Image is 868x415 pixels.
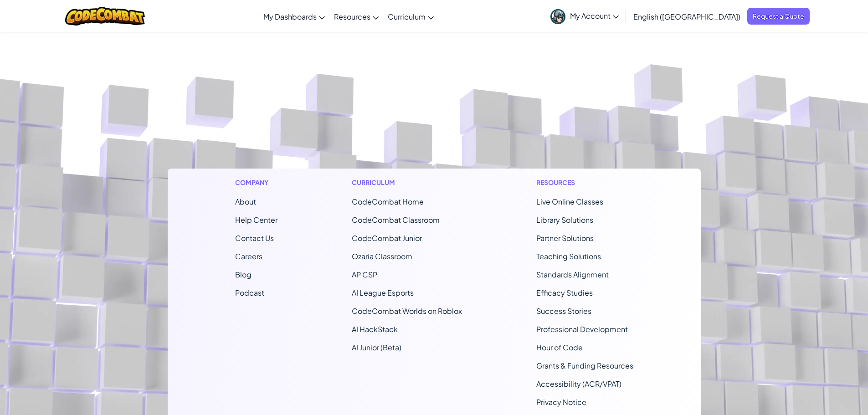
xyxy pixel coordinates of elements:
a: AI League Esports [352,288,414,297]
a: Partner Solutions [536,233,594,243]
a: Request a Quote [747,8,810,25]
a: Professional Development [536,324,628,334]
a: Accessibility (ACR/VPAT) [536,379,621,389]
span: My Dashboards [263,12,317,21]
a: English ([GEOGRAPHIC_DATA]) [629,4,745,29]
span: CodeCombat Home [352,197,424,206]
a: CodeCombat Classroom [352,215,440,225]
a: Ozaria Classroom [352,251,412,261]
a: CodeCombat Worlds on Roblox [352,306,462,316]
a: My Dashboards [259,4,329,29]
a: About [235,197,256,206]
span: Contact Us [235,233,274,243]
a: Grants & Funding Resources [536,361,633,370]
h1: Resources [536,178,633,187]
a: Curriculum [383,4,438,29]
a: CodeCombat Junior [352,233,422,243]
img: avatar [550,9,565,24]
a: My Account [546,2,623,31]
span: Curriculum [388,12,426,21]
a: Blog [235,270,252,279]
h1: Company [235,178,277,187]
span: Resources [334,12,370,21]
img: CodeCombat logo [65,7,145,26]
a: Privacy Notice [536,397,586,407]
a: Teaching Solutions [536,251,601,261]
a: Careers [235,251,262,261]
span: English ([GEOGRAPHIC_DATA]) [633,12,740,21]
a: Help Center [235,215,277,225]
a: AI Junior (Beta) [352,343,401,352]
a: Resources [329,4,383,29]
span: My Account [570,11,619,20]
a: Podcast [235,288,264,297]
a: Standards Alignment [536,270,609,279]
a: Live Online Classes [536,197,603,206]
a: Library Solutions [536,215,593,225]
h1: Curriculum [352,178,462,187]
a: Success Stories [536,306,591,316]
a: Efficacy Studies [536,288,593,297]
a: AP CSP [352,270,377,279]
a: Hour of Code [536,343,583,352]
a: AI HackStack [352,324,398,334]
